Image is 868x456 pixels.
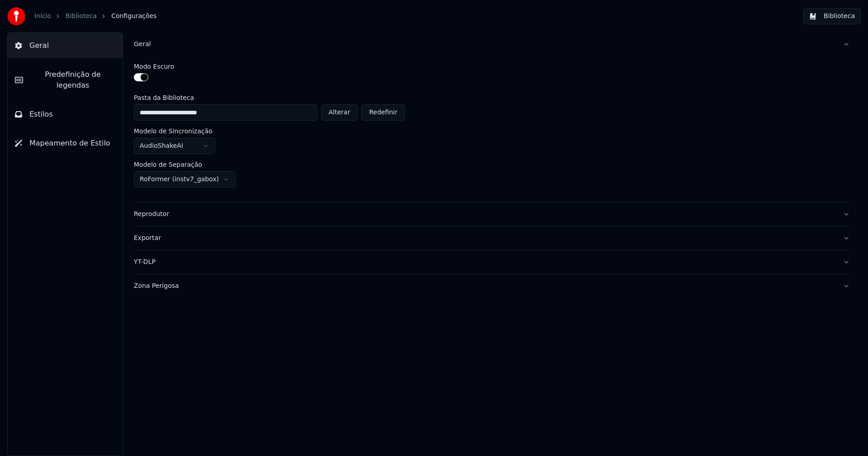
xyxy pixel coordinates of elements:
[8,33,123,58] button: Geral
[134,274,850,298] button: Zona Perigosa
[66,12,97,21] a: Biblioteca
[134,63,174,70] label: Modo Escuro
[134,210,835,219] div: Reprodutor
[29,109,53,120] span: Estilos
[361,104,405,121] button: Redefinir
[34,12,156,21] nav: breadcrumb
[29,40,49,51] span: Geral
[30,69,115,91] span: Predefinição de legendas
[8,102,123,127] button: Estilos
[134,161,202,168] label: Modelo de Separação
[8,131,123,156] button: Mapeamento de Estilo
[34,12,51,21] a: Início
[8,62,123,98] button: Predefinição de legendas
[111,12,156,21] span: Configurações
[29,138,110,149] span: Mapeamento de Estilo
[134,234,835,243] div: Exportar
[803,8,861,24] button: Biblioteca
[7,7,25,25] img: youka
[134,33,850,56] button: Geral
[134,258,835,267] div: YT-DLP
[134,226,850,250] button: Exportar
[134,282,835,291] div: Zona Perigosa
[134,202,850,226] button: Reprodutor
[134,94,405,101] label: Pasta da Biblioteca
[134,128,212,134] label: Modelo de Sincronização
[134,250,850,274] button: YT-DLP
[134,56,850,202] div: Geral
[134,40,835,49] div: Geral
[321,104,358,121] button: Alterar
